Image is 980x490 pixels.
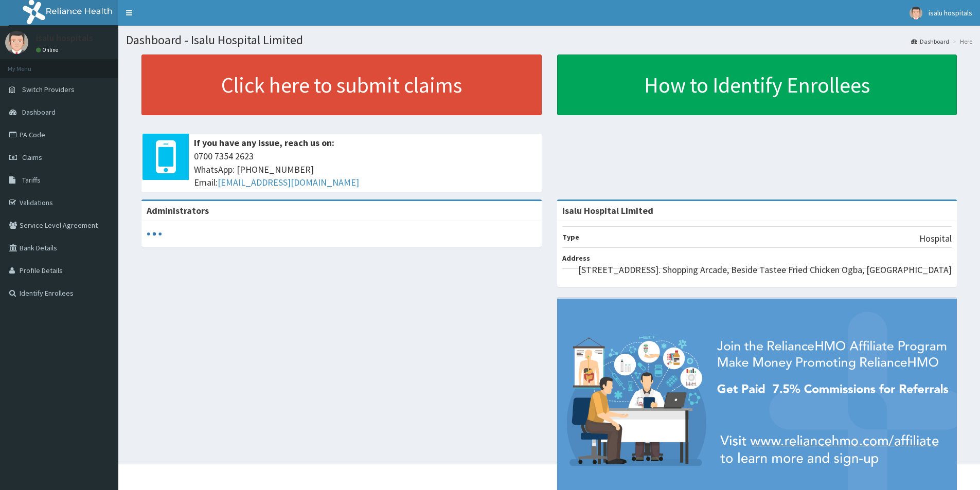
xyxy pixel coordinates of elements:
span: Dashboard [22,107,56,117]
span: Switch Providers [22,85,75,94]
b: Address [562,253,590,263]
span: isalu hospitals [929,8,972,17]
img: User Image [5,31,28,54]
a: How to Identify Enrollees [557,55,957,115]
b: If you have any issue, reach us on: [194,137,334,149]
p: Hospital [919,232,952,245]
span: 0700 7354 2623 WhatsApp: [PHONE_NUMBER] Email: [194,150,537,189]
p: [STREET_ADDRESS]. Shopping Arcade, Beside Tastee Fried Chicken Ogba, [GEOGRAPHIC_DATA] [578,263,952,277]
span: Claims [22,153,42,162]
img: User Image [910,7,922,20]
a: [EMAIL_ADDRESS][DOMAIN_NAME] [218,176,359,188]
p: isalu hospitals [36,33,93,43]
span: Tariffs [22,175,41,185]
a: Dashboard [911,37,949,46]
b: Administrators [147,205,209,216]
b: Type [562,232,579,242]
a: Click here to submit claims [141,55,542,115]
li: Here [950,37,972,46]
svg: audio-loading [147,226,162,242]
strong: Isalu Hospital Limited [562,205,653,216]
a: Online [36,46,61,53]
h1: Dashboard - Isalu Hospital Limited [126,33,972,47]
